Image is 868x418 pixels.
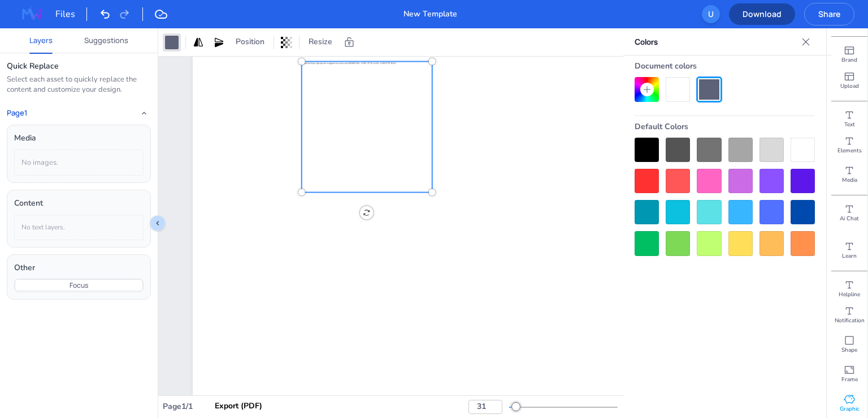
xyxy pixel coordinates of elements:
h4: Page 1 [7,109,27,118]
button: Collapse sidebar [150,215,166,231]
span: Graphic [840,405,860,413]
div: Quick Replace [7,60,151,72]
span: Position [233,36,267,48]
span: Elements [837,147,862,155]
button: Download [729,3,795,25]
img: MagazineWorks Logo [14,5,50,23]
span: Ai Chat [840,215,859,223]
span: Shape [841,346,857,354]
span: Frame [841,376,858,383]
span: Share [805,8,854,19]
button: Suggestions [84,35,128,46]
div: Files [55,7,87,21]
div: Media [14,132,144,144]
div: New Template [403,8,457,20]
button: Layers [29,35,53,46]
button: Focus [15,279,143,291]
span: Notification [835,317,865,325]
span: Text [844,121,855,129]
div: Export (PDF) [215,400,262,412]
span: Download [729,8,795,19]
span: Media [842,176,857,184]
span: Resize [306,36,335,48]
p: Colors [635,28,797,56]
button: Share [804,3,854,25]
button: Collapse [137,106,151,120]
div: Default Colors [635,116,815,138]
div: Document colors [635,56,815,77]
div: Content [14,197,144,210]
div: Select each asset to quickly replace the content and customize your design. [7,75,151,95]
button: U [702,5,720,23]
div: No images. [14,150,144,176]
div: Page 1 / 1 [163,400,331,413]
span: Brand [841,56,857,64]
div: Other [14,262,144,274]
div: No text layers. [14,215,144,240]
span: Upload [840,82,859,90]
span: Helpline [839,291,860,298]
span: Learn [842,252,857,260]
input: Enter zoom percentage (1-500) [468,400,502,413]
